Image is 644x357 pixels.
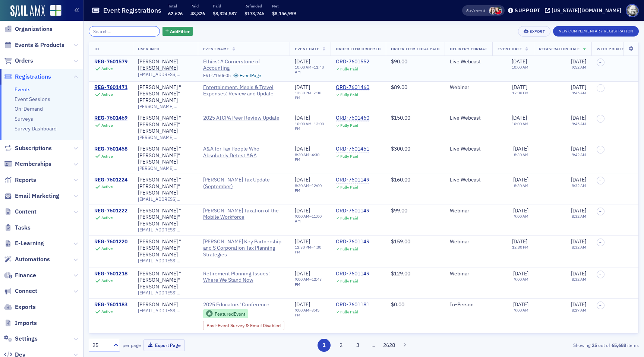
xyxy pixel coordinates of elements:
[391,84,407,91] span: $89.00
[450,59,487,65] div: Live Webcast
[94,146,127,152] a: REG-7601458
[599,303,602,307] span: –
[295,121,324,131] time: 12:00 PM
[295,183,325,193] div: –
[295,64,312,70] time: 10:00 AM
[571,207,586,214] span: [DATE]
[450,271,487,277] div: Webinar
[336,238,369,245] a: ORD-7601149
[599,272,602,277] span: –
[336,208,369,214] div: ORD-7601149
[138,59,193,72] a: [PERSON_NAME] [PERSON_NAME]
[138,238,193,258] a: [PERSON_NAME] "[PERSON_NAME]" [PERSON_NAME]
[514,183,528,188] time: 8:30 AM
[138,177,193,196] a: [PERSON_NAME] "[PERSON_NAME]" [PERSON_NAME]
[101,123,113,128] div: Active
[138,208,193,227] a: [PERSON_NAME] "[PERSON_NAME]" [PERSON_NAME]
[512,244,528,250] time: 12:30 PM
[10,5,45,17] img: SailAMX
[571,58,586,65] span: [DATE]
[4,41,64,49] a: Events & Products
[626,4,639,17] span: Profile
[190,10,205,16] span: 48,826
[94,115,127,121] div: REG-7601469
[368,342,379,348] span: …
[138,308,193,313] span: [EMAIL_ADDRESS][PERSON_NAME][DOMAIN_NAME]
[571,84,586,91] span: [DATE]
[571,301,586,308] span: [DATE]
[512,90,528,95] time: 12:30 PM
[15,287,37,295] span: Connect
[94,271,127,277] div: REG-7601218
[168,3,183,9] p: Total
[295,183,322,193] time: 12:00 PM
[138,115,193,135] div: [PERSON_NAME] "[PERSON_NAME]" [PERSON_NAME]
[295,114,310,121] span: [DATE]
[203,115,280,121] a: 2025 AICPA Peer Review Update
[450,146,487,152] div: Live Webcast
[336,115,369,121] div: ORD-7601460
[391,207,407,214] span: $99.00
[295,307,309,313] time: 9:00 AM
[391,238,410,245] span: $159.00
[203,46,229,51] span: Event Name
[334,339,347,352] button: 2
[138,258,193,263] span: [EMAIL_ADDRESS][DOMAIN_NAME]
[572,307,586,313] time: 8:27 AM
[351,339,364,352] button: 3
[138,135,193,140] span: [PERSON_NAME][EMAIL_ADDRESS][DOMAIN_NAME]
[15,116,33,122] a: Surveys
[489,7,497,15] span: Sarah Lowery
[15,144,52,152] span: Subscriptions
[203,301,285,308] a: 2025 Educators' Conference
[4,224,31,232] a: Tasks
[101,309,113,314] div: Active
[244,10,264,16] span: $173,746
[295,91,325,100] div: –
[450,177,487,183] div: Live Webcast
[123,342,141,348] label: per page
[599,178,602,183] span: –
[138,146,193,165] a: [PERSON_NAME] "[PERSON_NAME]" [PERSON_NAME]
[15,41,64,49] span: Events & Products
[295,121,312,126] time: 10:00 AM
[572,90,586,95] time: 9:45 AM
[143,339,185,351] button: Export Page
[4,255,50,263] a: Automations
[94,46,99,51] span: ID
[92,341,109,349] div: 25
[391,58,407,65] span: $90.00
[571,145,586,152] span: [DATE]
[450,238,487,245] div: Webinar
[295,90,311,95] time: 12:30 PM
[336,146,369,152] div: ORD-7601451
[101,66,113,71] div: Active
[295,64,324,75] time: 11:40 AM
[138,196,193,202] span: [EMAIL_ADDRESS][DOMAIN_NAME]
[4,239,44,247] a: E-Learning
[295,176,310,183] span: [DATE]
[168,10,183,16] span: 62,626
[295,152,319,162] time: 4:30 PM
[15,319,37,327] span: Imports
[513,207,528,214] span: [DATE]
[138,301,178,308] div: [PERSON_NAME]
[295,90,321,100] time: 2:30 PM
[295,307,319,317] time: 3:45 PM
[494,7,502,15] span: Megan Hughes
[512,114,527,121] span: [DATE]
[295,152,325,162] div: –
[4,160,51,168] a: Memberships
[101,278,113,283] div: Active
[383,339,396,352] button: 2628
[450,115,487,121] div: Live Webcast
[4,287,37,295] a: Connect
[203,59,285,72] span: Ethics: A Cornerstone of Accounting
[336,84,369,91] a: ORD-7601460
[450,208,487,214] div: Webinar
[340,123,358,128] div: Fully Paid
[101,246,113,251] div: Active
